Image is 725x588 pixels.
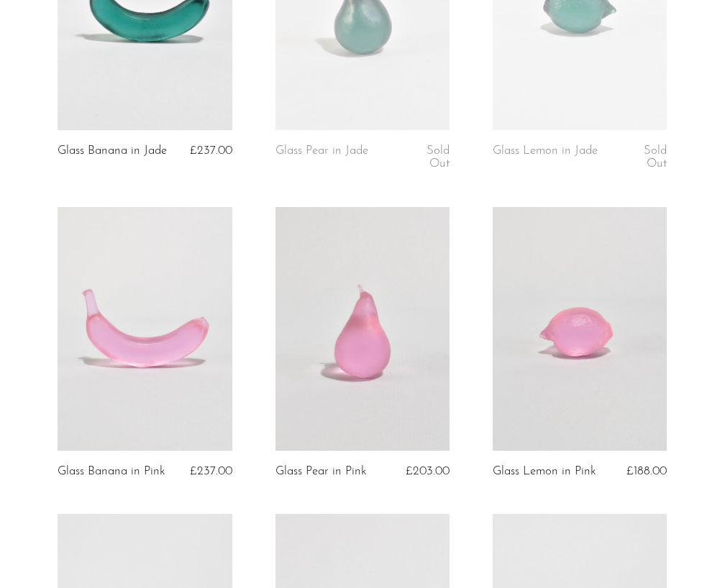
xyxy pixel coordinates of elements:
[58,465,165,478] a: Glass Banana in Pink
[644,144,667,170] span: Sold Out
[493,144,598,171] a: Glass Lemon in Jade
[190,144,232,157] span: £237.00
[190,465,232,477] span: £237.00
[427,144,450,170] span: Sold Out
[58,144,167,157] a: Glass Banana in Jade
[406,465,450,477] span: £203.00
[626,465,667,477] span: £188.00
[275,465,367,478] a: Glass Pear in Pink
[275,144,368,171] a: Glass Pear in Jade
[493,465,596,478] a: Glass Lemon in Pink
